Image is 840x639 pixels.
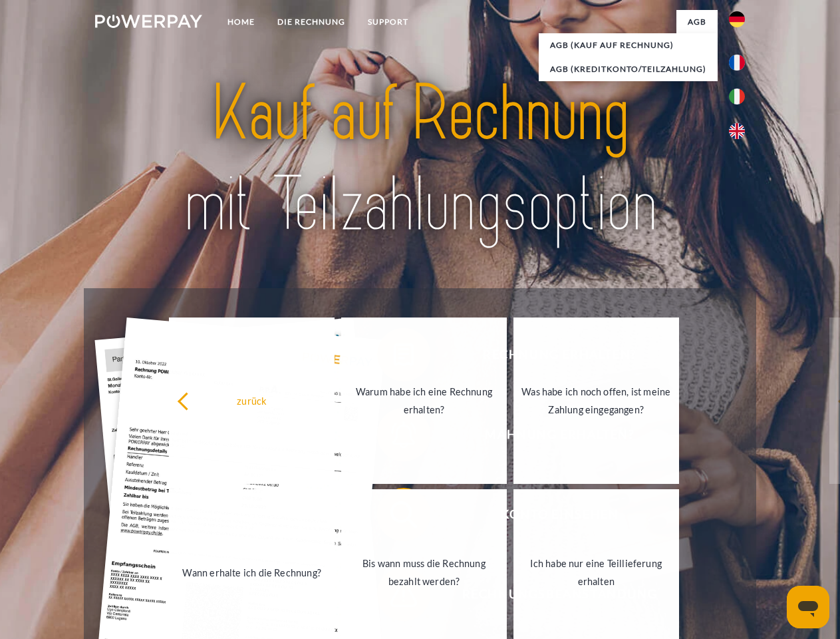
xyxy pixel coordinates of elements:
a: Was habe ich noch offen, ist meine Zahlung eingegangen? [513,318,679,484]
img: de [729,11,745,27]
img: en [729,123,745,139]
img: it [729,89,745,105]
a: Home [216,10,266,34]
a: SUPPORT [356,10,420,34]
a: DIE RECHNUNG [266,10,356,34]
div: Bis wann muss die Rechnung bezahlt werden? [349,554,499,590]
iframe: Schaltfläche zum Öffnen des Messaging-Fensters [787,586,829,628]
img: fr [729,55,745,71]
div: Was habe ich noch offen, ist meine Zahlung eingegangen? [521,383,671,419]
a: AGB (Kreditkonto/Teilzahlung) [539,57,718,81]
a: AGB (Kauf auf Rechnung) [539,33,718,57]
div: Warum habe ich eine Rechnung erhalten? [349,383,499,419]
div: Wann erhalte ich die Rechnung? [177,563,327,581]
a: agb [676,10,718,34]
img: logo-powerpay-white.svg [95,15,202,28]
img: title-powerpay_de.svg [127,64,713,255]
div: zurück [177,391,327,409]
div: Ich habe nur eine Teillieferung erhalten [521,554,671,590]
